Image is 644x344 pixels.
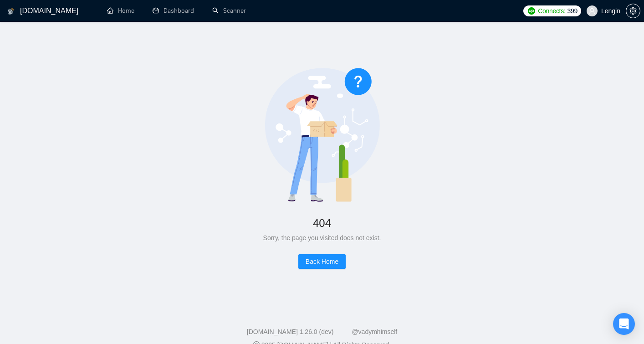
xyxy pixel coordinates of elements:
img: upwork-logo.png [528,7,535,15]
a: searchScanner [212,7,246,15]
button: setting [626,4,640,18]
a: [DOMAIN_NAME] 1.26.0 (dev) [247,328,334,335]
a: dashboardDashboard [153,7,194,15]
span: 399 [567,6,577,16]
div: 404 [29,213,615,233]
a: @vadymhimself [352,328,397,335]
span: user [589,8,595,14]
span: setting [626,7,640,15]
div: Open Intercom Messenger [613,313,635,335]
span: Back Home [306,257,338,267]
a: setting [626,7,640,15]
span: Connects: [538,6,565,16]
div: Sorry, the page you visited does not exist. [29,233,615,243]
img: logo [8,4,14,19]
a: homeHome [107,7,134,15]
button: Back Home [298,254,346,269]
